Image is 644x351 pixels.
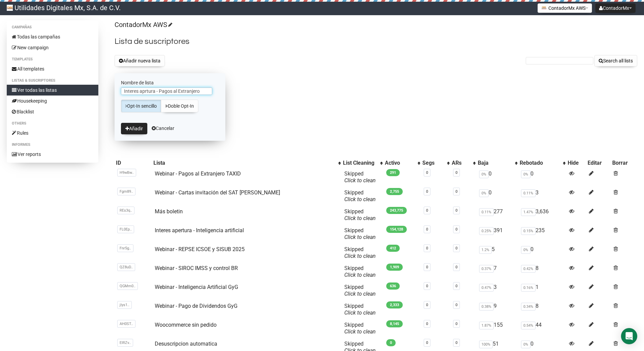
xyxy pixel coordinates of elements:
[479,303,494,310] span: 0.38%
[161,100,198,112] a: Doble Opt-In
[117,320,135,328] span: AH0ST..
[386,282,400,290] span: 636
[455,341,457,345] a: 0
[455,303,457,307] a: 0
[386,264,403,271] span: 1,909
[343,160,377,166] div: List Cleaning
[518,206,566,224] td: 3,636
[476,158,518,168] th: Baja: No sort applied, activate to apply an ascending sort
[344,170,376,184] span: Skipped
[518,224,566,243] td: 235
[117,244,133,252] span: Fnr5g..
[612,160,636,166] div: Borrar
[386,188,403,195] span: 2,755
[344,208,376,221] span: Skipped
[476,319,518,338] td: 155
[152,126,174,131] a: Cancelar
[155,227,244,234] a: Interes apertura - Inteligencia artificial
[7,77,98,85] li: Listas & Suscriptores
[538,3,592,13] button: ContadorMx AWS
[426,322,428,326] a: 0
[383,158,421,168] th: Activo: No sort applied, activate to apply an ascending sort
[521,189,536,197] span: 0.11%
[476,300,518,319] td: 9
[386,301,403,308] span: 2,333
[344,303,376,316] span: Skipped
[478,160,512,166] div: Baja
[479,246,492,254] span: 1.2%
[455,322,457,326] a: 0
[621,328,637,344] div: Open Intercom Messenger
[115,21,171,29] a: ContadorMx AWS
[476,224,518,243] td: 391
[426,303,428,307] a: 0
[155,246,245,252] a: Webinar - REPSE ICSOE y SISUB 2025
[521,341,530,348] span: 0%
[344,189,376,202] span: Skipped
[518,158,566,168] th: Rebotado: No sort applied, activate to apply an ascending sort
[521,303,536,310] span: 0.34%
[117,225,134,233] span: FL0Ep..
[450,158,476,168] th: ARs: No sort applied, activate to apply an ascending sort
[153,160,335,166] div: Lista
[115,35,637,48] h2: Lista de suscriptores
[7,55,98,63] li: Templates
[476,281,518,300] td: 3
[344,253,376,259] a: Click to clean
[476,168,518,187] td: 0
[479,227,494,235] span: 0.25%
[117,207,134,214] span: REs3q..
[155,265,238,271] a: Webinar - SIROC IMSS y control BR
[479,341,493,348] span: 100%
[121,100,161,112] a: Opt-In sencillo
[479,189,489,197] span: 0%
[344,328,376,335] a: Click to clean
[518,187,566,206] td: 3
[386,245,400,252] span: 412
[479,265,494,273] span: 0.37%
[121,80,219,86] label: Nombre de lista
[115,158,152,168] th: ID: No sort applied, sorting is disabled
[568,160,585,166] div: Hide
[155,303,238,309] a: Webinar - Pago de Dividendos GyG
[426,246,428,250] a: 0
[476,206,518,224] td: 277
[426,208,428,213] a: 0
[421,158,450,168] th: Segs: No sort applied, activate to apply an ascending sort
[117,301,132,309] span: jIys1..
[386,320,403,327] span: 8,145
[479,284,494,292] span: 0.47%
[595,3,636,13] button: ContadorMx
[155,284,238,290] a: Webinar - Inteligencia Artificial GyG
[344,265,376,278] span: Skipped
[455,227,457,232] a: 0
[455,265,457,269] a: 0
[521,284,536,292] span: 0.16%
[518,300,566,319] td: 8
[117,169,136,177] span: H9wBw..
[7,119,98,128] li: Others
[521,170,530,178] span: 0%
[521,208,536,216] span: 1.47%
[344,227,376,240] span: Skipped
[518,281,566,300] td: 1
[476,187,518,206] td: 0
[7,23,98,31] li: Campañas
[455,208,457,213] a: 0
[518,262,566,281] td: 8
[7,31,98,42] a: Todas las campañas
[115,55,165,66] button: Añadir nueva lista
[155,189,280,196] a: Webinar - Cartas invitación del SAT [PERSON_NAME]
[455,189,457,194] a: 0
[7,63,98,74] a: All templates
[152,158,341,168] th: Lista: No sort applied, activate to apply an ascending sort
[7,96,98,106] a: Housekeeping
[117,339,133,347] span: EIRZv..
[611,158,637,168] th: Borrar: No sort applied, sorting is disabled
[7,128,98,138] a: Rules
[342,158,383,168] th: List Cleaning: No sort applied, activate to apply an ascending sort
[588,160,609,166] div: Editar
[7,42,98,53] a: New campaign
[386,207,407,214] span: 243,775
[344,177,376,184] a: Click to clean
